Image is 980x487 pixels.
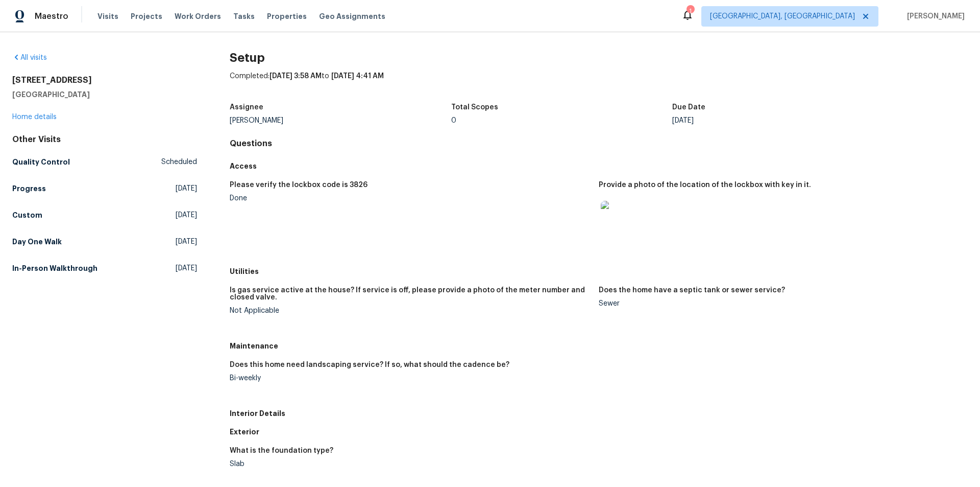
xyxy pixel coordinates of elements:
h5: Utilities [230,266,968,276]
span: Properties [267,11,307,21]
h5: Maintenance [230,341,968,351]
h5: [GEOGRAPHIC_DATA] [12,89,197,100]
h5: In-Person Walkthrough [12,263,97,273]
span: Tasks [233,13,255,20]
h2: Setup [230,53,968,63]
h5: Assignee [230,104,263,111]
div: Bi-weekly [230,375,591,382]
h2: [STREET_ADDRESS] [12,75,197,85]
h5: Access [230,161,968,171]
a: Day One Walk[DATE] [12,233,197,251]
div: 0 [451,117,673,124]
div: Other Visits [12,134,197,145]
span: [DATE] [176,263,197,273]
span: [DATE] [176,210,197,220]
span: Geo Assignments [319,11,385,21]
a: Progress[DATE] [12,179,197,198]
span: [DATE] 4:41 AM [331,73,384,80]
span: [GEOGRAPHIC_DATA], [GEOGRAPHIC_DATA] [710,11,855,21]
div: Sewer [599,300,960,307]
h5: Day One Walk [12,237,62,247]
div: Completed: to [230,71,968,98]
h5: Custom [12,210,42,220]
div: 1 [687,6,694,16]
span: [DATE] [176,237,197,247]
h5: Quality Control [12,157,70,167]
div: Slab [230,460,591,468]
a: In-Person Walkthrough[DATE] [12,259,197,277]
h5: Total Scopes [451,104,498,111]
a: Quality ControlScheduled [12,153,197,171]
span: [DATE] [176,183,197,194]
span: Visits [97,11,118,21]
span: [PERSON_NAME] [903,11,965,21]
h5: Does the home have a septic tank or sewer service? [599,287,785,294]
span: [DATE] 3:58 AM [269,73,322,80]
div: Done [230,195,591,202]
div: [PERSON_NAME] [230,117,451,124]
h5: Due Date [672,104,705,111]
span: Projects [131,11,162,21]
span: Scheduled [161,157,197,167]
h5: What is the foundation type? [230,447,333,454]
h5: Please verify the lockbox code is 3826 [230,181,367,189]
div: [DATE] [672,117,894,124]
span: Work Orders [175,11,221,21]
h5: Interior Details [230,408,968,419]
div: Not Applicable [230,307,591,314]
h5: Is gas service active at the house? If service is off, please provide a photo of the meter number... [230,287,591,301]
h5: Progress [12,183,46,194]
h4: Questions [230,138,968,149]
a: Home details [12,113,57,121]
h5: Provide a photo of the location of the lockbox with key in it. [599,181,811,189]
a: Custom[DATE] [12,206,197,224]
h5: Exterior [230,427,968,437]
span: Maestro [35,11,68,21]
a: All visits [12,54,47,61]
h5: Does this home need landscaping service? If so, what should the cadence be? [230,361,509,368]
